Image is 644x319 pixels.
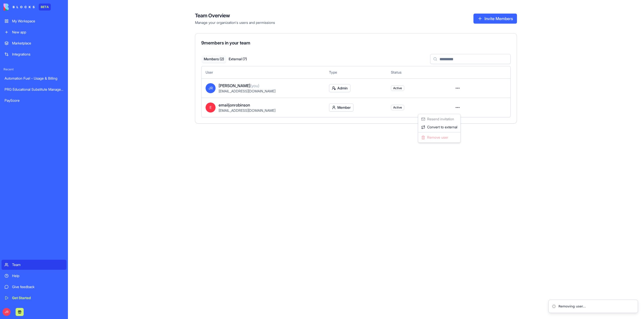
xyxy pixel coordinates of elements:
[12,262,63,267] div: Team
[12,19,63,24] div: My Workspace
[12,41,63,46] div: Marketplace
[4,4,35,11] img: logo
[419,123,459,131] div: Convert to external
[473,14,517,24] button: Invite Members
[12,30,63,35] div: New app
[3,308,11,316] span: JR
[219,83,259,89] span: [PERSON_NAME]
[12,52,63,57] div: Integrations
[337,105,351,110] span: Member
[393,105,402,110] span: Active
[337,86,348,91] span: Admin
[5,98,63,103] div: PayScore
[558,304,586,309] div: Removing user...
[12,295,63,300] div: Get Started
[219,102,250,108] span: emailjonrobinson
[391,70,445,75] div: Status
[195,12,275,19] h4: Team Overview
[12,284,63,289] div: Give feedback
[202,66,325,78] th: User
[219,108,275,113] span: [EMAIL_ADDRESS][DOMAIN_NAME]
[219,89,275,93] span: [EMAIL_ADDRESS][DOMAIN_NAME]
[226,56,250,63] button: External ( 7 )
[195,20,275,25] span: Manage your organization's users and permissions
[206,83,216,93] span: JR
[5,76,63,81] div: Automation Fuel - Usage & Billing
[206,102,216,113] span: E
[329,70,383,75] div: Type
[39,4,51,11] div: BETA
[201,40,250,45] span: 9 members in your team
[5,87,63,92] div: PRG Educational Substitute Management
[202,56,226,63] button: Members ( 2 )
[393,86,402,90] span: Active
[2,67,66,71] span: Recent
[250,83,259,88] span: (you)
[12,273,63,278] div: Help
